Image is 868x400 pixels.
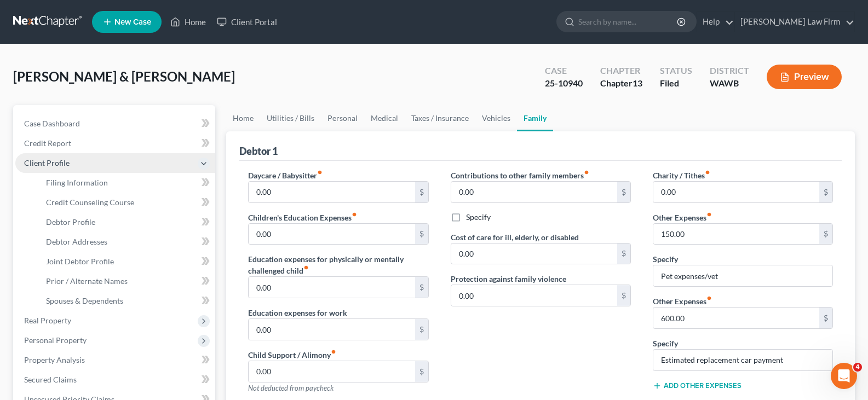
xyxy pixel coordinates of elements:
a: Personal [321,105,364,131]
button: Add Other Expenses [653,381,741,390]
span: 4 [853,363,862,372]
a: Home [226,105,260,131]
span: Client Profile [24,158,70,167]
span: [PERSON_NAME] & [PERSON_NAME] [13,68,235,84]
label: Other Expenses [653,295,712,307]
input: Search by name... [578,11,679,32]
div: $ [819,308,832,328]
label: Protection against family violence [451,273,566,285]
div: Chapter [600,65,642,77]
a: Medical [364,105,405,131]
input: -- [249,361,415,382]
a: Filing Information [37,173,215,193]
div: $ [617,244,630,264]
input: -- [249,319,415,340]
span: Joint Debtor Profile [46,257,114,266]
span: Spouses & Dependents [46,296,123,305]
span: Real Property [24,316,71,325]
i: fiber_manual_record [303,265,309,270]
a: Credit Report [15,134,215,153]
span: Credit Report [24,138,71,148]
div: $ [415,182,428,202]
label: Education expenses for physically or mentally challenged child [248,253,428,276]
span: Debtor Profile [46,217,95,227]
input: -- [249,182,415,202]
div: Chapter [600,77,642,90]
iframe: Intercom live chat [831,363,857,389]
a: Secured Claims [15,370,215,390]
i: fiber_manual_record [706,295,712,301]
div: $ [415,361,428,382]
label: Specify [653,253,678,265]
div: $ [819,224,832,245]
label: Specify [466,212,491,223]
i: fiber_manual_record [705,170,710,175]
a: Family [517,105,553,131]
a: Help [697,12,734,32]
div: Filed [660,77,692,90]
input: -- [653,182,819,202]
span: Secured Claims [24,375,77,384]
input: -- [653,308,819,328]
label: Daycare / Babysitter [248,170,323,181]
i: fiber_manual_record [331,349,336,355]
span: Filing Information [46,178,108,187]
span: Case Dashboard [24,119,80,128]
div: $ [617,285,630,306]
label: Education expenses for work [248,307,347,318]
div: District [710,65,749,77]
input: -- [249,224,415,245]
a: Case Dashboard [15,114,215,134]
span: Not deducted from paycheck [248,384,334,392]
button: Preview [767,65,842,89]
input: -- [451,285,617,306]
span: Prior / Alternate Names [46,276,128,286]
a: Prior / Alternate Names [37,271,215,291]
input: -- [451,182,617,202]
a: Property Analysis [15,350,215,370]
input: -- [249,277,415,298]
a: Debtor Addresses [37,232,215,252]
label: Children's Education Expenses [248,212,357,223]
div: WAWB [710,77,749,90]
div: Debtor 1 [239,144,278,158]
i: fiber_manual_record [706,212,712,217]
span: Credit Counseling Course [46,198,134,207]
input: Specify... [653,265,832,286]
span: Debtor Addresses [46,237,107,246]
a: Joint Debtor Profile [37,252,215,271]
input: -- [653,224,819,245]
div: $ [415,224,428,245]
label: Child Support / Alimony [248,349,336,361]
label: Cost of care for ill, elderly, or disabled [451,231,579,243]
a: Utilities / Bills [260,105,321,131]
div: $ [819,182,832,202]
label: Contributions to other family members [451,170,589,181]
div: $ [617,182,630,202]
a: Vehicles [475,105,517,131]
div: 25-10940 [545,77,583,90]
label: Charity / Tithes [653,170,710,181]
i: fiber_manual_record [352,212,357,217]
span: Personal Property [24,335,87,345]
div: Case [545,65,583,77]
div: Status [660,65,692,77]
label: Other Expenses [653,212,712,223]
a: Taxes / Insurance [405,105,475,131]
i: fiber_manual_record [317,170,323,175]
a: Home [165,12,211,32]
a: [PERSON_NAME] Law Firm [735,12,854,32]
input: Specify... [653,350,832,370]
span: Property Analysis [24,355,85,364]
span: New Case [114,18,151,26]
a: Credit Counseling Course [37,193,215,212]
i: fiber_manual_record [584,170,589,175]
input: -- [451,244,617,264]
a: Spouses & Dependents [37,291,215,311]
a: Client Portal [211,12,283,32]
a: Debtor Profile [37,212,215,232]
div: $ [415,277,428,298]
div: $ [415,319,428,340]
span: 13 [633,78,642,88]
label: Specify [653,338,678,349]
